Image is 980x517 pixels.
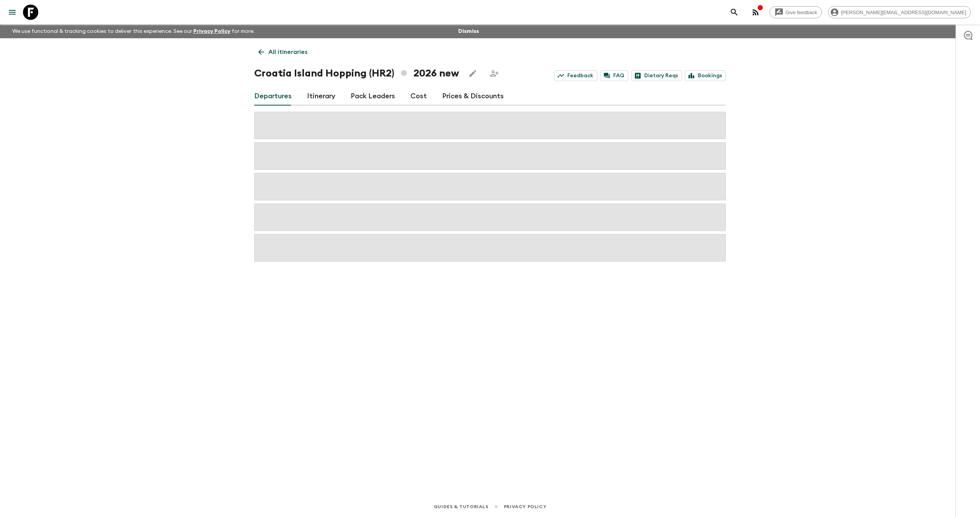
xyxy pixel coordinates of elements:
[442,87,504,106] a: Prices & Discounts
[9,24,258,38] p: We use functional & tracking cookies to deliver this experience. See our for more.
[254,87,292,106] a: Departures
[828,6,971,18] div: [PERSON_NAME][EMAIL_ADDRESS][DOMAIN_NAME]
[254,66,459,81] h1: Croatia Island Hopping (HR2) 2026 new
[600,70,628,81] a: FAQ
[5,5,20,20] button: menu
[837,10,970,15] span: [PERSON_NAME][EMAIL_ADDRESS][DOMAIN_NAME]
[268,47,307,57] p: All itineraries
[769,6,822,18] a: Give feedback
[434,502,488,511] a: Guides & Tutorials
[456,26,481,37] button: Dismiss
[193,29,230,34] a: Privacy Policy
[351,87,395,106] a: Pack Leaders
[631,70,682,81] a: Dietary Reqs
[727,5,742,20] button: search adventures
[685,70,726,81] a: Bookings
[307,87,335,106] a: Itinerary
[465,66,480,81] button: Edit this itinerary
[487,66,502,81] span: Share this itinerary
[781,10,822,15] span: Give feedback
[410,87,427,106] a: Cost
[554,70,597,81] a: Feedback
[254,44,312,60] a: All itineraries
[504,502,546,511] a: Privacy Policy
